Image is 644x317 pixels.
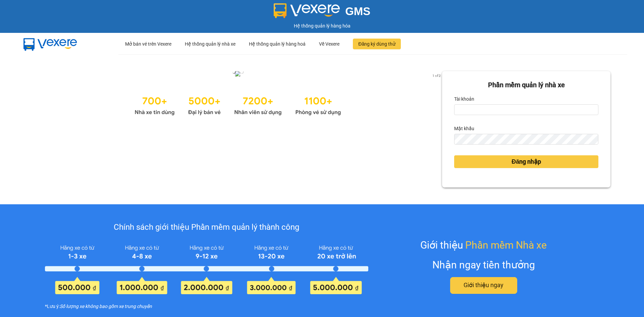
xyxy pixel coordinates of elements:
[319,33,339,55] div: Về Vexere
[358,40,395,48] span: Đăng ký dùng thử
[454,94,474,104] label: Tài khoản
[454,80,598,90] div: Phần mềm quản lý nhà xe
[454,123,474,134] label: Mật khẩu
[232,70,235,73] li: slide item 1
[240,70,243,73] li: slide item 2
[454,134,598,145] input: Mật khẩu
[420,237,547,253] div: Giới thiệu
[430,71,442,80] p: 1 of 2
[464,280,503,290] span: Giới thiệu ngay
[45,242,368,294] img: policy-intruduce-detail.png
[274,3,340,18] img: logo 2
[433,71,442,78] button: next slide / item
[465,237,547,253] span: Phần mềm Nhà xe
[432,257,535,273] div: Nhận ngay tiền thưởng
[135,92,341,117] img: Statistics.png
[454,104,598,115] input: Tài khoản
[274,10,371,15] a: GMS
[450,277,517,294] button: Giới thiệu ngay
[249,33,306,55] div: Hệ thống quản lý hàng hoá
[454,155,598,168] button: Đăng nhập
[353,39,401,49] button: Đăng ký dùng thử
[45,303,368,310] div: *Lưu ý:
[512,157,541,166] span: Đăng nhập
[125,33,171,55] div: Mở bán vé trên Vexere
[17,33,84,55] img: mbUUG5Q.png
[45,221,368,234] div: Chính sách giới thiệu Phần mềm quản lý thành công
[60,303,152,310] i: Số lượng xe không bao gồm xe trung chuyển
[185,33,235,55] div: Hệ thống quản lý nhà xe
[34,71,43,78] button: previous slide / item
[345,5,370,17] span: GMS
[2,22,642,30] div: Hệ thống quản lý hàng hóa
